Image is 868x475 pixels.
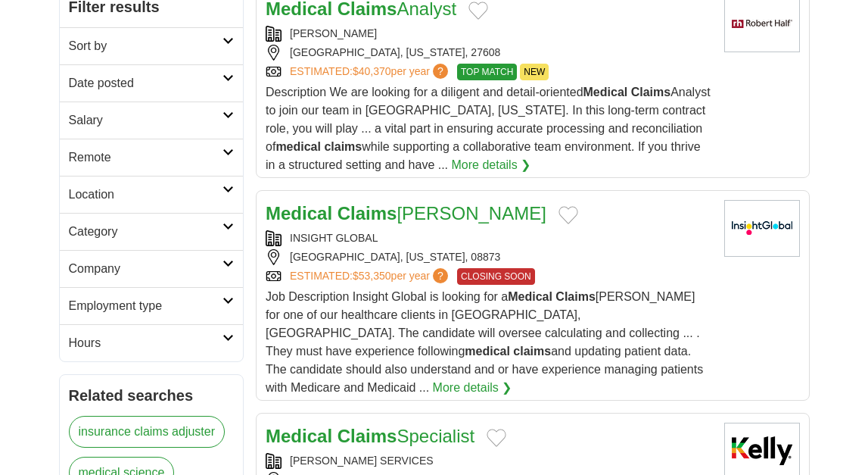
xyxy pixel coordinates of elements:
[353,65,391,77] span: $40,370
[290,27,377,39] a: [PERSON_NAME]
[290,455,434,467] a: [PERSON_NAME] SERVICES
[452,156,531,174] a: More details ❯
[266,203,546,223] a: Medical Claims[PERSON_NAME]
[69,297,223,315] h2: Employment type
[275,140,321,153] strong: medical
[433,379,512,397] a: More details ❯
[324,140,362,153] strong: claims
[290,268,451,285] a: ESTIMATED:$53,350per year?
[60,102,244,139] a: Salary
[266,86,711,171] span: Description We are looking for a diligent and detail-oriented Analyst to join our team in [GEOGRA...
[338,203,397,223] strong: Claims
[69,74,223,92] h2: Date posted
[508,290,552,303] strong: Medical
[266,290,703,394] span: Job Description Insight Global is looking for a [PERSON_NAME] for one of our healthcare clients i...
[60,250,244,287] a: Company
[457,64,517,80] span: TOP MATCH
[69,334,223,352] h2: Hours
[266,45,711,61] div: [GEOGRAPHIC_DATA], [US_STATE], 27608
[433,268,448,283] span: ?
[631,86,670,98] strong: Claims
[69,223,223,241] h2: Category
[69,111,223,130] h2: Salary
[487,429,506,447] button: Add to favorite jobs
[60,213,244,250] a: Category
[353,270,391,282] span: $53,350
[60,27,244,64] a: Sort by
[69,37,223,55] h2: Sort by
[60,287,244,324] a: Employment type
[69,416,226,448] a: insurance claims adjuster
[465,345,510,358] strong: medical
[266,426,332,446] strong: Medical
[69,384,235,407] h2: Related searches
[60,324,244,361] a: Hours
[60,139,244,176] a: Remote
[457,268,535,285] span: CLOSING SOON
[60,64,244,102] a: Date posted
[290,232,378,244] a: INSIGHT GLOBAL
[724,200,800,257] img: Insight Global logo
[583,86,628,98] strong: Medical
[555,290,595,303] strong: Claims
[468,2,488,20] button: Add to favorite jobs
[558,206,578,224] button: Add to favorite jobs
[266,203,332,223] strong: Medical
[433,64,448,79] span: ?
[520,64,549,80] span: NEW
[69,186,223,204] h2: Location
[290,64,451,80] a: ESTIMATED:$40,370per year?
[513,345,551,358] strong: claims
[266,249,711,265] div: [GEOGRAPHIC_DATA], [US_STATE], 08873
[60,176,244,213] a: Location
[69,148,223,167] h2: Remote
[266,426,474,446] a: Medical ClaimsSpecialist
[69,260,223,278] h2: Company
[338,426,397,446] strong: Claims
